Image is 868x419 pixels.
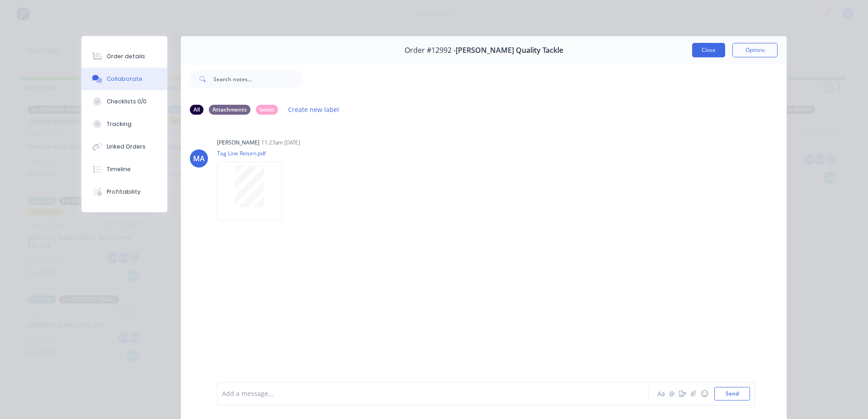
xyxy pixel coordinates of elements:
[190,105,203,115] div: All
[81,158,167,181] button: Timeline
[666,388,677,399] button: @
[107,75,142,83] div: Collaborate
[107,188,141,196] div: Profitability
[656,388,666,399] button: Aa
[256,105,278,115] div: latest
[81,135,167,158] button: Linked Orders
[193,153,205,164] div: MA
[107,52,145,61] div: Order details
[213,70,303,88] input: Search notes...
[699,388,710,399] button: ☺
[405,46,456,55] span: Order #12992 -
[107,143,146,151] div: Linked Orders
[81,181,167,203] button: Profitability
[692,43,725,57] button: Close
[283,103,344,116] button: Create new label
[217,149,291,157] p: Tag Line Return.pdf
[714,387,750,400] button: Send
[732,43,778,57] button: Options
[456,46,563,55] span: [PERSON_NAME] Quality Tackle
[217,139,259,147] div: [PERSON_NAME]
[81,68,167,90] button: Collaborate
[81,90,167,113] button: Checklists 0/0
[209,105,250,115] div: Attachments
[261,139,300,147] div: 11:23am [DATE]
[81,113,167,135] button: Tracking
[107,120,132,128] div: Tracking
[107,98,146,106] div: Checklists 0/0
[81,45,167,68] button: Order details
[107,165,131,173] div: Timeline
